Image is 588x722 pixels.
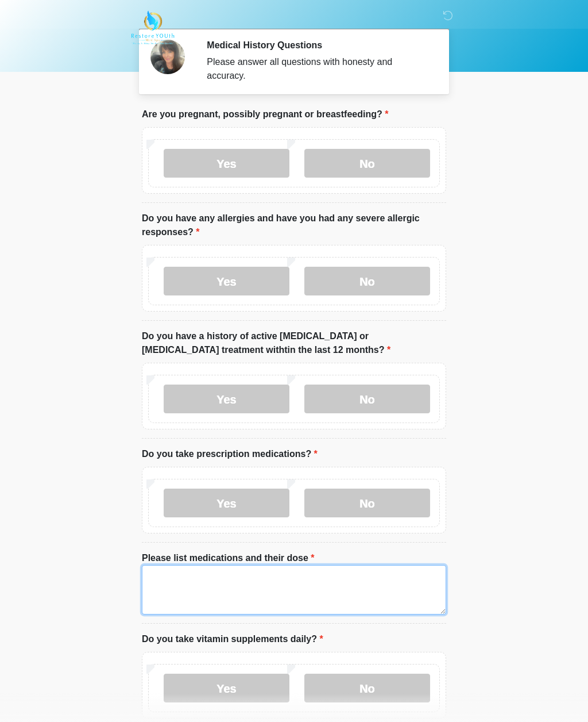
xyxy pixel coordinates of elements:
[142,632,323,646] label: Do you take vitamin supplements daily?
[304,385,430,413] label: No
[142,107,388,121] label: Are you pregnant, possibly pregnant or breastfeeding?
[164,149,289,178] label: Yes
[130,9,175,47] img: Restore YOUth Med Spa Logo
[304,674,430,702] label: No
[164,385,289,413] label: Yes
[142,447,318,461] label: Do you take prescription medications?
[150,40,185,74] img: Agent Avatar
[164,674,289,702] label: Yes
[304,489,430,517] label: No
[304,149,430,178] label: No
[142,329,446,357] label: Do you have a history of active [MEDICAL_DATA] or [MEDICAL_DATA] treatment withtin the last 12 mo...
[142,551,315,565] label: Please list medications and their dose
[142,212,446,239] label: Do you have any allergies and have you had any severe allergic responses?
[164,489,289,517] label: Yes
[207,55,429,83] div: Please answer all questions with honesty and accuracy.
[304,267,430,295] label: No
[164,267,289,295] label: Yes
